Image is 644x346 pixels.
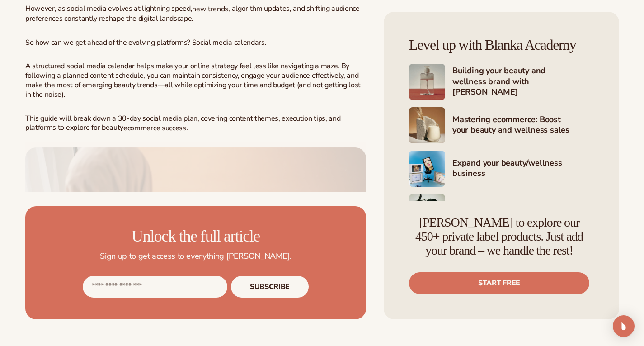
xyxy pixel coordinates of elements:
[409,194,594,230] a: Shopify Image 5 Marketing your beauty and wellness brand 101
[25,4,360,24] span: , algorithm updates, and shifting audience preferences constantly reshape the digital landscape.
[409,272,589,294] a: Start free
[186,123,188,133] span: .
[409,151,445,187] img: Shopify Image 4
[409,194,445,230] img: Shopify Image 5
[40,228,352,244] h3: Unlock the full article
[40,251,352,261] p: Sign up to get access to everything [PERSON_NAME].
[409,37,594,53] h4: Level up with Blanka Academy
[25,4,192,14] span: However, as social media evolves at lightning speed,
[83,276,227,298] input: Email address
[613,315,635,337] div: Open Intercom Messenger
[452,66,594,98] h4: Building your beauty and wellness brand with [PERSON_NAME]
[192,4,228,14] a: new trends
[409,107,594,143] a: Shopify Image 3 Mastering ecommerce: Boost your beauty and wellness sales
[409,64,594,100] a: Shopify Image 2 Building your beauty and wellness brand with [PERSON_NAME]
[25,38,266,47] span: So how can we get ahead of the evolving platforms? Social media calendars.
[231,276,309,298] button: Subscribe
[25,114,340,133] span: This guide will break down a 30-day social media plan, covering content themes, execution tips, a...
[409,64,445,100] img: Shopify Image 2
[409,151,594,187] a: Shopify Image 4 Expand your beauty/wellness business
[452,114,594,137] h4: Mastering ecommerce: Boost your beauty and wellness sales
[452,158,594,180] h4: Expand your beauty/wellness business
[25,61,361,99] span: A structured social media calendar helps make your online strategy feel less like navigating a ma...
[409,216,589,257] h4: [PERSON_NAME] to explore our 450+ private label products. Just add your brand – we handle the rest!
[409,107,445,143] img: Shopify Image 3
[123,123,186,133] a: ecommerce success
